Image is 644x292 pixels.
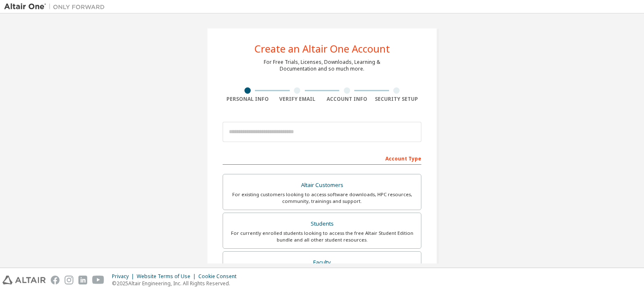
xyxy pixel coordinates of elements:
div: Website Terms of Use [137,273,198,280]
img: instagram.svg [65,276,73,284]
div: Privacy [112,273,137,280]
div: Verify Email [273,96,322,103]
div: For Free Trials, Licenses, Downloads, Learning & Documentation and so much more. [264,59,380,72]
div: Account Info [322,96,372,103]
img: altair_logo.svg [3,276,46,284]
img: youtube.svg [92,276,104,284]
div: Account Type [223,151,421,165]
p: © 2025 Altair Engineering, Inc. All Rights Reserved. [112,280,241,287]
div: Create an Altair One Account [254,44,390,54]
div: For existing customers looking to access software downloads, HPC resources, community, trainings ... [228,191,416,205]
div: Altair Customers [228,179,416,191]
div: Cookie Consent [198,273,241,280]
img: facebook.svg [51,276,60,284]
div: Students [228,218,416,230]
div: Faculty [228,257,416,268]
img: Altair One [4,3,109,11]
div: Security Setup [372,96,422,103]
img: linkedin.svg [78,276,87,284]
div: Personal Info [223,96,273,103]
div: For currently enrolled students looking to access the free Altair Student Edition bundle and all ... [228,230,416,243]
